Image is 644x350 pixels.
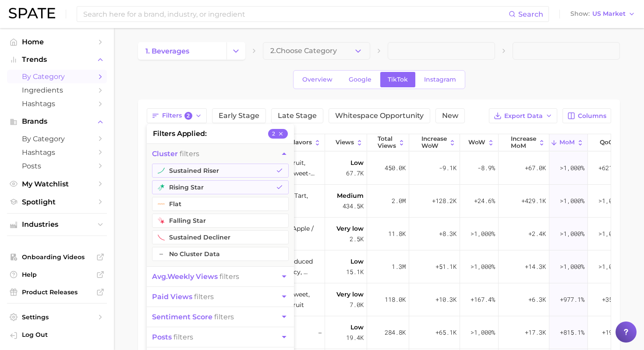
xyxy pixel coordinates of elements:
[268,129,288,139] button: 2
[9,8,55,18] img: SPATE
[471,262,495,271] span: >1,000%
[349,76,372,83] span: Google
[442,112,458,119] span: New
[7,328,107,343] a: Log out. Currently logged in with e-mail mweisbaum@dotdashmdp.com.
[388,76,408,83] span: TikTok
[152,272,167,281] abbr: average
[159,250,163,257] span: –
[152,197,289,211] button: flat
[22,162,92,170] span: Posts
[350,234,364,244] span: 2.5k
[158,200,165,207] img: tiktok flat
[7,132,107,146] a: by Category
[22,86,92,94] span: Ingredients
[346,168,364,179] span: 67.7k
[350,256,364,267] span: Low
[568,8,637,20] button: ShowUS Market
[152,247,289,261] button: No Cluster Data
[147,327,294,347] button: posts filters
[471,229,495,238] span: >1,000%
[474,196,495,206] span: +24.6%
[152,272,239,281] span: filters
[350,157,364,168] span: Low
[525,327,546,338] span: +17.3k
[439,163,456,173] span: -9.1k
[152,293,192,301] span: paid views
[525,261,546,272] span: +14.3k
[378,136,396,149] span: Total Views
[7,177,107,191] a: My Watchlist
[147,307,294,327] button: sentiment score filters
[138,42,226,60] a: 1. beverages
[22,100,92,108] span: Hashtags
[7,195,107,209] a: Spotlight
[152,333,172,341] span: posts
[578,112,606,120] span: Columns
[549,134,588,151] button: MoM
[521,196,546,206] span: +429.1k
[388,229,406,239] span: 11.8k
[392,261,406,272] span: 1.3m
[560,164,584,172] span: >1,000%
[598,229,623,238] span: >1,000%
[511,136,536,149] span: increase MoM
[152,293,214,301] span: filters
[417,72,464,87] a: Instagram
[7,268,107,281] a: Help
[22,135,92,143] span: by Category
[147,267,294,286] button: avg.weekly views filters
[22,221,92,229] span: Industries
[22,148,92,157] span: Hashtags
[7,70,107,83] a: by Category
[147,108,207,123] button: Filters2
[152,272,218,281] span: weekly views
[602,327,623,338] span: +19.4%
[385,327,406,338] span: 284.8k
[269,223,322,244] span: coffee, apple / pear, caramelized
[570,11,590,16] span: Show
[302,76,333,83] span: Overview
[435,261,456,272] span: +51.1k
[346,332,364,343] span: 19.4k
[504,112,543,120] span: Export Data
[22,38,92,46] span: Home
[295,72,340,87] a: Overview
[471,294,495,305] span: +167.4%
[598,163,623,173] span: +621.7%
[559,139,575,146] span: MoM
[337,190,364,201] span: Medium
[7,218,107,231] button: Industries
[153,129,206,139] span: filters applied
[588,134,626,151] button: QoQ
[226,42,245,60] button: Change Category
[22,180,92,188] span: My Watchlist
[563,108,611,123] button: Columns
[278,112,317,119] span: Late Stage
[336,289,364,300] span: Very low
[22,56,92,64] span: Trends
[325,134,367,151] button: Views
[560,229,584,238] span: >1,000%
[219,112,259,119] span: Early Stage
[350,300,364,310] span: 7.0k
[336,223,364,234] span: Very low
[600,139,613,146] span: QoQ
[528,229,546,239] span: +2.4k
[22,331,100,339] span: Log Out
[499,134,549,151] button: increase MoM
[478,163,495,173] span: -8.9%
[152,230,289,244] button: sustained decliner
[560,196,584,205] span: >1,000%
[162,112,192,120] span: Filters
[336,139,354,146] span: Views
[22,118,92,125] span: Brands
[7,97,107,111] a: Hashtags
[518,10,543,18] span: Search
[269,289,322,310] span: floral, sweet, stone fruit
[598,196,623,205] span: >1,000%
[22,198,92,206] span: Spotlight
[152,313,212,321] span: sentiment score
[7,83,107,97] a: Ingredients
[560,262,584,271] span: >1,000%
[392,196,406,206] span: 2.0m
